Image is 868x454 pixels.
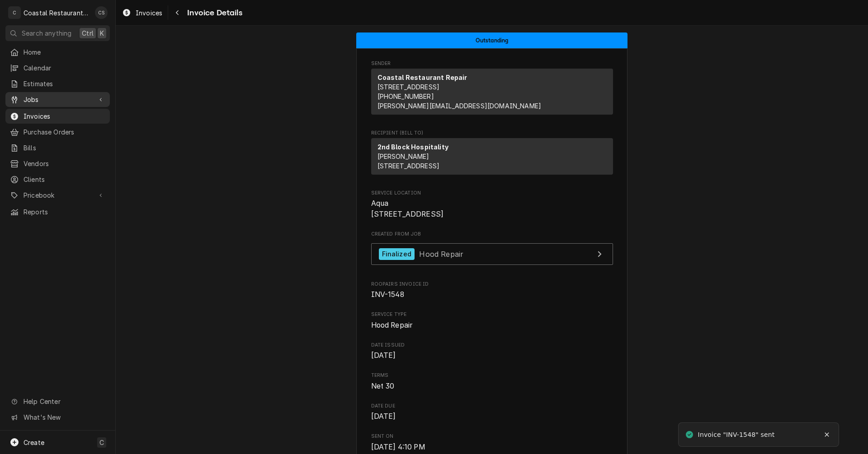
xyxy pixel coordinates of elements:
div: Chris Sockriter's Avatar [95,6,108,19]
span: Ctrl [82,28,94,38]
span: [STREET_ADDRESS] [377,83,440,91]
span: Service Type [371,311,613,318]
div: Status [356,32,627,48]
a: Go to Jobs [5,92,110,107]
span: Invoices [136,8,162,18]
span: What's New [24,412,104,422]
span: Invoice Details [184,7,242,19]
span: Vendors [24,159,105,168]
span: [DATE] [371,412,396,421]
div: Roopairs Invoice ID [371,281,613,300]
a: Invoices [118,5,166,20]
span: Create [24,439,44,446]
a: Go to What's New [5,410,110,425]
div: C [8,6,21,19]
div: Coastal Restaurant Repair [24,8,90,18]
a: Purchase Orders [5,125,110,139]
span: Clients [24,175,105,184]
span: K [100,28,104,38]
a: Reports [5,204,110,219]
span: Roopairs Invoice ID [371,281,613,288]
span: Sent On [371,442,613,453]
span: Service Location [371,190,613,197]
span: [DATE] [371,351,396,360]
a: Clients [5,172,110,187]
span: Created From Job [371,231,613,238]
a: Go to Help Center [5,394,110,409]
div: Sent On [371,433,613,452]
span: [DATE] 4:10 PM [371,443,425,451]
a: Home [5,45,110,60]
strong: 2nd Block Hospitality [377,143,448,151]
div: Invoice "INV-1548" sent [698,430,776,440]
span: Invoices [24,111,105,121]
span: Date Issued [371,350,613,361]
span: Calendar [24,63,105,73]
span: Net 30 [371,382,395,390]
a: Vendors [5,156,110,171]
span: Date Due [371,411,613,422]
div: Created From Job [371,231,613,269]
span: Sender [371,60,613,67]
div: Recipient (Bill To) [371,138,613,178]
span: Terms [371,381,613,392]
div: Recipient (Bill To) [371,138,613,175]
button: Navigate back [170,5,184,20]
span: Roopairs Invoice ID [371,289,613,300]
a: View Job [371,243,613,265]
div: Sender [371,69,613,118]
div: Invoice Recipient [371,130,613,179]
span: [PERSON_NAME] [STREET_ADDRESS] [377,153,440,170]
span: Service Location [371,198,613,219]
a: [PHONE_NUMBER] [377,93,434,100]
div: Finalized [379,248,415,260]
span: Sent On [371,433,613,440]
div: Terms [371,372,613,391]
span: INV-1548 [371,290,404,299]
span: Hood Repair [371,321,413,329]
span: Purchase Orders [24,127,105,137]
span: Reports [24,207,105,217]
span: C [99,438,104,447]
div: Date Due [371,403,613,422]
span: Date Issued [371,342,613,349]
div: Service Location [371,190,613,220]
span: Recipient (Bill To) [371,130,613,137]
div: CS [95,6,108,19]
span: Help Center [24,397,104,406]
span: Aqua [STREET_ADDRESS] [371,199,444,218]
strong: Coastal Restaurant Repair [377,74,467,81]
span: Bills [24,143,105,153]
div: Invoice Sender [371,60,613,119]
span: Jobs [24,95,92,104]
div: Date Issued [371,342,613,361]
a: [PERSON_NAME][EMAIL_ADDRESS][DOMAIN_NAME] [377,102,542,110]
a: Invoices [5,109,110,124]
a: Calendar [5,60,110,75]
span: Pricebook [24,190,92,200]
span: Terms [371,372,613,379]
span: Hood Repair [419,249,463,258]
span: Search anything [22,28,71,38]
button: Search anythingCtrlK [5,25,110,41]
span: Estimates [24,79,105,88]
a: Go to Pricebook [5,188,110,203]
a: Bills [5,140,110,155]
span: Date Due [371,403,613,410]
span: Outstanding [476,37,509,43]
span: Home [24,47,105,57]
span: Service Type [371,320,613,331]
div: Service Type [371,311,613,330]
div: Sender [371,69,613,115]
a: Estimates [5,76,110,91]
